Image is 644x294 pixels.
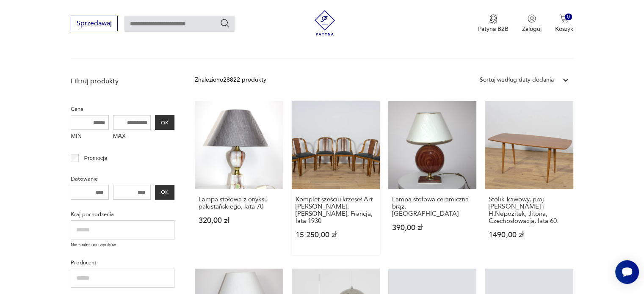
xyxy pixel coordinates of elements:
[155,115,174,130] button: OK
[199,217,279,224] p: 320,00 zł
[71,242,174,248] p: Nie znaleziono wyników
[71,258,174,267] p: Producent
[71,21,118,27] a: Sprzedawaj
[71,77,174,86] p: Filtruj produkty
[296,231,376,239] p: 15 250,00 zł
[489,196,569,225] h3: Stolik kawowy, proj. [PERSON_NAME] i H.Nepozitek, Jitona, Czechosłowacja, lata 60.
[71,130,109,143] label: MIN
[292,101,380,255] a: Komplet sześciu krzeseł Art Deco Gondola, Rene Melin, Francja, lata 1930Komplet sześciu krzeseł A...
[388,101,476,255] a: Lampa stołowa ceramiczna brąz, FrancjaLampa stołowa ceramiczna brąz, [GEOGRAPHIC_DATA]390,00 zł
[220,18,230,28] button: Szukaj
[489,14,498,24] img: Ikona medalu
[480,75,554,85] div: Sortuj według daty dodania
[615,260,639,284] iframe: Smartsupp widget button
[555,14,573,33] button: 0Koszyk
[71,174,174,184] p: Datowanie
[478,25,509,33] p: Patyna B2B
[489,231,569,239] p: 1490,00 zł
[392,196,473,217] h3: Lampa stołowa ceramiczna brąz, [GEOGRAPHIC_DATA]
[528,14,536,23] img: Ikonka użytkownika
[565,14,572,21] div: 0
[478,14,509,33] button: Patyna B2B
[522,14,542,33] button: Zaloguj
[195,101,283,255] a: Lampa stołowa z onyksu pakistańskiego, lata 70Lampa stołowa z onyksu pakistańskiego, lata 70320,0...
[296,196,376,225] h3: Komplet sześciu krzeseł Art [PERSON_NAME], [PERSON_NAME], Francja, lata 1930
[478,14,509,33] a: Ikona medaluPatyna B2B
[71,210,174,219] p: Kraj pochodzenia
[195,75,266,85] div: Znaleziono 28822 produkty
[71,16,118,31] button: Sprzedawaj
[84,154,108,163] p: Promocja
[113,130,151,143] label: MAX
[560,14,568,23] img: Ikona koszyka
[485,101,573,255] a: Stolik kawowy, proj. B. Landsman i H.Nepozitek, Jitona, Czechosłowacja, lata 60.Stolik kawowy, pr...
[155,185,174,200] button: OK
[71,104,174,114] p: Cena
[522,25,542,33] p: Zaloguj
[555,25,573,33] p: Koszyk
[392,224,473,231] p: 390,00 zł
[199,196,279,210] h3: Lampa stołowa z onyksu pakistańskiego, lata 70
[312,10,337,36] img: Patyna - sklep z meblami i dekoracjami vintage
